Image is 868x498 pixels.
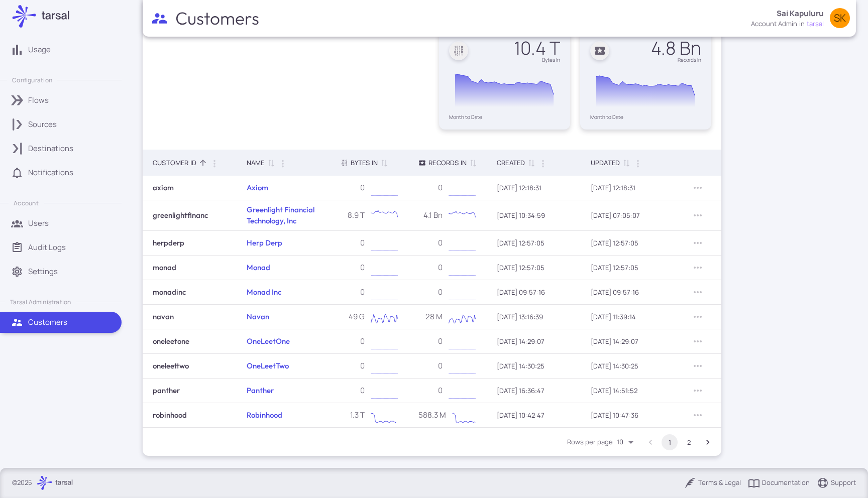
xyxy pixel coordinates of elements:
[445,205,480,225] div: Chart. Highcharts interactive chart.
[487,354,581,379] td: [DATE] 14:30:25
[206,156,223,172] button: Column Actions
[581,329,675,354] td: [DATE] 14:29:07
[367,260,402,276] div: Chart. Highcharts interactive chart.
[449,114,560,119] div: Month to Date
[247,312,269,321] a: Navan
[751,19,797,29] div: account admin
[367,260,402,280] svg: Interactive chart
[581,354,675,379] td: [DATE] 14:30:25
[275,156,291,172] button: Column Actions
[28,44,51,55] p: Usage
[341,237,365,248] p: 0
[367,309,402,325] div: Chart. Highcharts interactive chart.
[445,309,480,325] div: Chart. Highcharts interactive chart.
[487,280,581,305] td: [DATE] 09:57:16
[591,157,620,169] div: Updated
[581,231,675,256] td: [DATE] 12:57:05
[367,205,402,225] svg: Interactive chart
[367,284,402,304] svg: Interactive chart
[247,205,314,225] a: Greenlight Financial Technology, Inc
[341,287,365,298] p: 0
[367,383,402,403] svg: Interactive chart
[514,39,560,57] div: 10.4 T
[487,305,581,329] td: [DATE] 13:16:39
[247,287,281,297] a: Monad Inc
[28,119,57,130] p: Sources
[153,336,189,347] h6: oneleetone
[153,410,187,421] h6: robinhood
[690,333,706,349] button: Row Actions
[567,437,613,447] label: Rows per page
[799,19,805,29] span: in
[341,157,378,169] div: Bytes In
[153,360,189,371] h6: oneleettwo
[448,407,480,423] div: Chart. Highcharts interactive chart.
[487,256,581,280] td: [DATE] 12:57:05
[467,158,479,167] span: Sort by Records In descending
[445,260,480,276] div: Chart. Highcharts interactive chart.
[367,358,402,378] svg: Interactive chart
[445,383,480,399] div: Chart. Highcharts interactive chart.
[247,336,290,346] a: OneLeetOne
[341,360,365,371] p: 0
[690,207,706,223] button: Row Actions
[367,333,402,353] svg: Interactive chart
[367,407,402,427] svg: Interactive chart
[487,200,581,231] td: [DATE] 10:34:59
[581,379,675,403] td: [DATE] 14:51:52
[418,385,443,396] p: 0
[153,210,208,221] h6: greenlightfinanc
[10,298,71,306] p: Tarsal Administration
[487,379,581,403] td: [DATE] 16:36:47
[690,260,706,276] button: Row Actions
[367,333,402,349] div: Chart. Highcharts interactive chart.
[175,8,261,29] h2: Customers
[378,158,390,167] span: Sort by Bytes In descending
[748,477,810,489] a: Documentation
[265,158,277,167] span: Sort by Name ascending
[449,67,560,114] svg: Interactive chart
[153,311,174,322] h6: navan
[341,210,365,221] p: 8.9 T
[153,157,196,169] div: Customer ID
[690,180,706,196] button: Row Actions
[12,76,52,84] p: Configuration
[247,157,265,169] div: Name
[341,385,365,396] p: 0
[28,143,73,154] p: Destinations
[247,238,282,247] a: Herp Derp
[487,329,581,354] td: [DATE] 14:29:07
[690,309,706,325] button: Row Actions
[690,358,706,374] button: Row Actions
[367,180,402,196] div: Chart. Highcharts interactive chart.
[367,383,402,399] div: Chart. Highcharts interactive chart.
[700,434,716,450] button: Go to next page
[662,434,678,450] button: page 1
[445,260,480,280] svg: Interactive chart
[817,477,856,489] div: Support
[28,242,66,253] p: Audit Logs
[690,235,706,251] button: Row Actions
[367,180,402,200] svg: Interactive chart
[525,158,537,167] span: Sort by Created ascending
[418,336,443,347] p: 0
[153,385,180,396] h6: panther
[367,235,402,251] div: Chart. Highcharts interactive chart.
[487,176,581,200] td: [DATE] 12:18:31
[581,280,675,305] td: [DATE] 09:57:16
[684,477,741,489] div: Terms & Legal
[681,434,697,450] button: Go to page 2
[445,284,480,300] div: Chart. Highcharts interactive chart.
[418,182,443,193] p: 0
[641,434,717,450] nav: pagination navigation
[487,231,581,256] td: [DATE] 12:57:05
[367,358,402,374] div: Chart. Highcharts interactive chart.
[247,410,282,420] a: Robinhood
[418,410,446,421] p: 588.3 M
[341,182,365,193] p: 0
[418,157,467,169] div: Records In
